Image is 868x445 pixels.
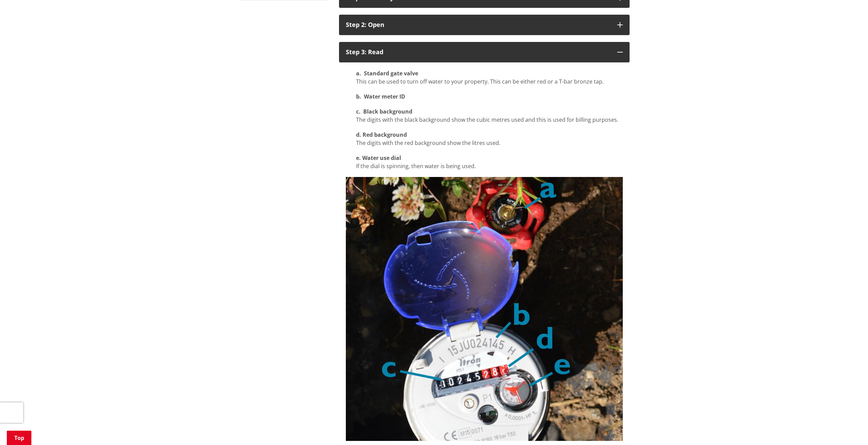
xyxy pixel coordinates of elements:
[346,49,610,56] div: Step 3: Read
[356,154,623,170] p: If the dial is spinning, then water is being used.
[356,131,623,147] p: The digits with the red background show the litres used.
[356,93,405,100] strong: b. Water meter ID
[339,15,630,35] button: Step 2: Open
[339,42,630,62] button: Step 3: Read
[356,154,401,162] strong: e. Water use dial
[837,416,861,441] iframe: Messenger Launcher
[356,131,407,138] strong: d. Red background
[346,177,623,441] img: water-meter---how-to-read
[356,107,623,124] p: The digits with the black background show the cubic metres used and this is used for billing purp...
[356,69,623,86] p: This can be used to turn off water to your property. This can be either red or a T-bar bronze tap.
[356,108,412,115] strong: c. Black background
[7,431,31,445] a: Top
[356,70,418,77] strong: a. Standard gate valve
[346,21,610,28] div: Step 2: Open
